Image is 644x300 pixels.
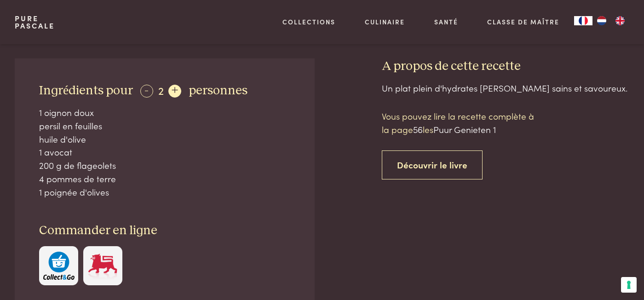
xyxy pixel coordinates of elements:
[611,16,629,25] a: EN
[39,106,290,119] div: 1 oignon doux
[574,16,592,25] div: Language
[434,17,458,27] a: Santé
[282,17,335,27] a: Collections
[168,85,181,98] div: +
[382,58,629,75] h3: A propos de cette recette
[382,150,483,179] a: Découvrir le livre
[39,119,290,133] div: persil en feuilles
[39,84,133,97] span: Ingrédients pour
[621,277,637,293] button: Vos préférences en matière de consentement pour les technologies de suivi
[433,123,496,135] span: Puur Genieten 1
[39,185,290,199] div: 1 poignée d'olives
[39,133,290,146] div: huile d'olive
[592,16,611,25] a: NL
[382,81,629,95] div: Un plat plein d'hydrates [PERSON_NAME] sains et savoureux.
[39,223,290,239] h3: Commander en ligne
[140,85,153,98] div: -
[39,159,290,172] div: 200 g de flageolets
[43,252,75,280] img: c308188babc36a3a401bcb5cb7e020f4d5ab42f7cacd8327e500463a43eeb86c.svg
[158,82,164,98] span: 2
[365,17,405,27] a: Culinaire
[87,252,118,280] img: Delhaize
[413,123,423,135] span: 56
[382,110,538,136] p: Vous pouvez lire la recette complète à la page les
[574,16,592,25] a: FR
[15,15,55,29] a: PurePascale
[39,145,290,159] div: 1 avocat
[487,17,559,27] a: Classe de maître
[592,16,629,25] ul: Language list
[39,172,290,185] div: 4 pommes de terre
[189,84,247,97] span: personnes
[574,16,629,25] aside: Language selected: Français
